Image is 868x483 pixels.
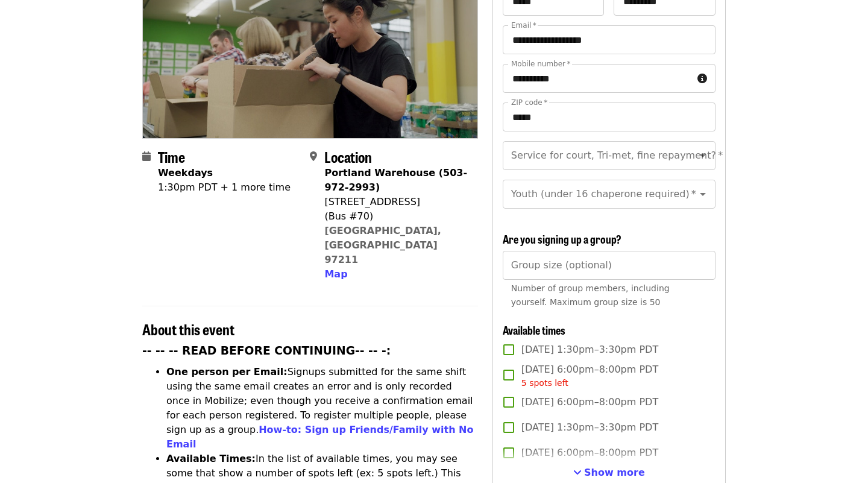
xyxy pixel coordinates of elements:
button: See more timeslots [573,466,645,480]
a: How-to: Sign up Friends/Family with No Email [166,424,474,450]
strong: -- -- -- READ BEFORE CONTINUING-- -- -: [142,344,391,357]
span: Map [324,268,347,280]
strong: Portland Warehouse (503-972-2993) [324,167,467,193]
strong: One person per Email: [166,366,288,377]
span: [DATE] 6:00pm–8:00pm PDT [521,446,658,460]
span: [DATE] 1:30pm–3:30pm PDT [521,420,658,435]
strong: Available Times: [166,453,256,464]
span: Number of group members, including yourself. Maximum group size is 50 [511,283,670,307]
span: Location [324,146,372,167]
div: 1:30pm PDT + 1 more time [158,180,291,195]
i: calendar icon [142,151,151,162]
div: [STREET_ADDRESS] [324,195,468,209]
span: [DATE] 6:00pm–8:00pm PDT [521,362,658,390]
i: map-marker-alt icon [310,151,317,162]
span: 5 spots left [521,378,568,388]
span: [DATE] 1:30pm–3:30pm PDT [521,343,658,357]
button: Open [694,147,711,164]
strong: Weekdays [158,167,213,178]
button: Map [324,267,347,282]
input: ZIP code [503,103,715,131]
input: [object Object] [503,251,715,280]
li: Signups submitted for the same shift using the same email creates an error and is only recorded o... [166,365,478,452]
a: [GEOGRAPHIC_DATA], [GEOGRAPHIC_DATA] 97211 [324,225,441,265]
label: Mobile number [511,60,570,68]
span: About this event [142,318,234,339]
span: Are you signing up a group? [503,231,621,247]
label: Email [511,22,536,29]
span: [DATE] 6:00pm–8:00pm PDT [521,395,658,409]
span: Time [158,146,185,167]
input: Mobile number [503,64,693,93]
span: Available times [503,322,565,338]
button: Open [694,186,711,203]
span: Show more [584,467,645,478]
input: Email [503,25,715,54]
label: ZIP code [511,99,547,106]
div: (Bus #70) [324,209,468,224]
i: circle-info icon [697,73,707,84]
